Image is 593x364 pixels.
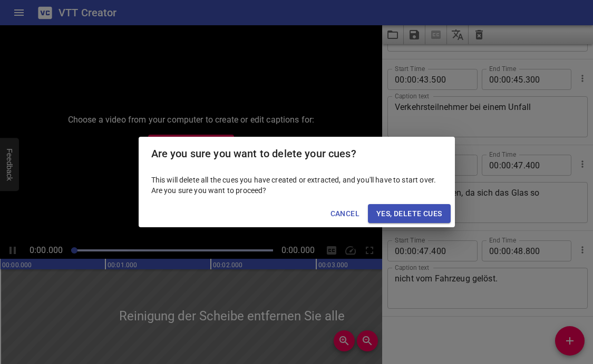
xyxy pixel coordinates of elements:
[368,204,450,224] button: Yes, Delete Cues
[330,207,359,220] span: Cancel
[151,145,442,162] h2: Are you sure you want to delete your cues?
[376,207,442,220] span: Yes, Delete Cues
[139,170,455,200] div: This will delete all the cues you have created or extracted, and you'll have to start over. Are y...
[326,204,364,224] button: Cancel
